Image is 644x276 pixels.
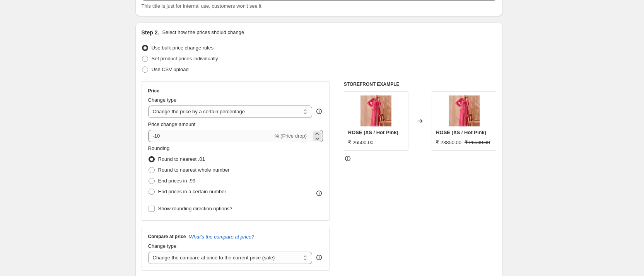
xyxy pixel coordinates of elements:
[148,243,177,249] span: Change type
[148,88,159,94] h3: Price
[148,145,170,151] span: Rounding
[158,206,232,211] span: Show rounding direction options?
[348,129,398,135] span: ROSE (XS / Hot Pink)
[275,133,307,139] span: % (Price drop)
[189,234,255,240] button: What's the compare at price?
[158,189,226,194] span: End prices in a certain number
[360,95,391,126] img: 3_fb00aaf8-0f45-4998-b7cb-bd9e280f2401_80x.jpg
[152,45,214,51] span: Use bulk price change rules
[148,233,186,240] h3: Compare at price
[436,139,461,147] div: ₹ 23850.00
[142,29,159,36] h2: Step 2.
[142,3,261,9] span: This title is just for internal use, customers won't see it
[152,66,189,72] span: Use CSV upload
[162,29,244,36] p: Select how the prices should change
[315,107,323,115] div: help
[148,121,196,127] span: Price change amount
[344,81,497,87] h6: STOREFRONT EXAMPLE
[436,129,486,135] span: ROSE (XS / Hot Pink)
[148,130,273,142] input: -15
[449,95,480,126] img: 3_fb00aaf8-0f45-4998-b7cb-bd9e280f2401_80x.jpg
[152,56,218,61] span: Set product prices individually
[158,178,196,184] span: End prices in .99
[315,254,323,261] div: help
[348,139,374,147] div: ₹ 26500.00
[465,139,490,147] strike: ₹ 26500.00
[148,97,177,103] span: Change type
[158,167,230,173] span: Round to nearest whole number
[158,156,205,162] span: Round to nearest .01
